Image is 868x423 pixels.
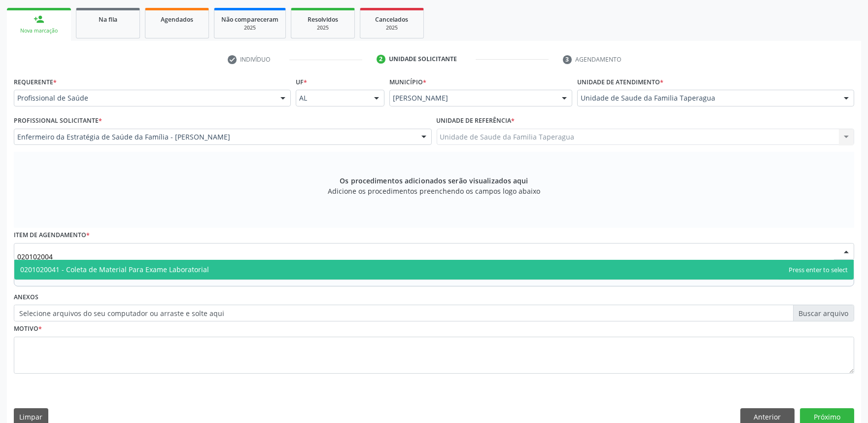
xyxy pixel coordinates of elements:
[581,93,834,103] span: Unidade de Saude da Familia Taperagua
[14,228,90,243] label: Item de agendamento
[14,27,64,35] div: Nova marcação
[328,186,540,196] span: Adicione os procedimentos preenchendo os campos logo abaixo
[367,24,417,32] div: 2025
[34,14,44,25] div: person_add
[299,93,365,103] span: AL
[377,55,385,64] div: 2
[393,93,552,103] span: [PERSON_NAME]
[298,24,347,32] div: 2025
[17,132,412,142] span: Enfermeiro da Estratégia de Saúde da Família - [PERSON_NAME]
[14,290,38,305] label: Anexos
[437,113,515,129] label: Unidade de referência
[308,15,338,24] span: Resolvidos
[376,15,409,24] span: Cancelados
[14,74,57,90] label: Requerente
[296,74,307,90] label: UF
[389,55,457,64] div: Unidade solicitante
[99,15,117,24] span: Na fila
[17,247,834,266] input: Buscar por procedimento
[577,74,663,90] label: Unidade de atendimento
[161,15,193,24] span: Agendados
[14,113,102,129] label: Profissional Solicitante
[14,321,42,337] label: Motivo
[17,93,271,103] span: Profissional de Saúde
[221,24,278,32] div: 2025
[221,15,278,24] span: Não compareceram
[340,176,528,186] span: Os procedimentos adicionados serão visualizados aqui
[20,265,209,274] span: 0201020041 - Coleta de Material Para Exame Laboratorial
[389,74,426,90] label: Município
